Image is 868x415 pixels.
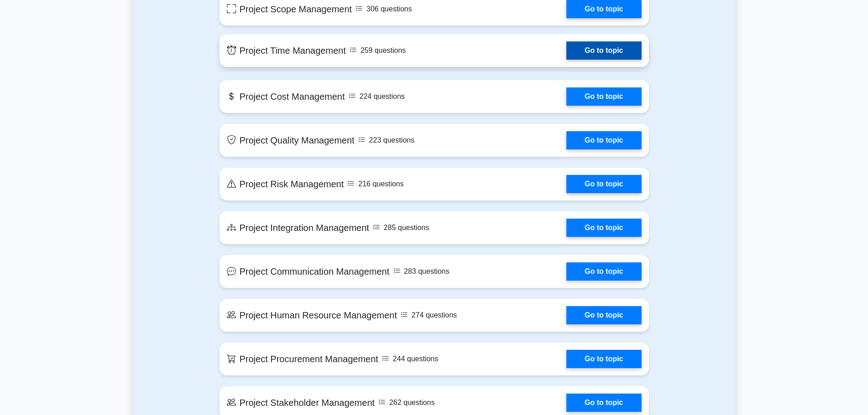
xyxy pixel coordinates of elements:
a: Go to topic [566,87,641,106]
a: Go to topic [566,350,641,368]
a: Go to topic [566,394,641,412]
a: Go to topic [566,262,641,281]
a: Go to topic [566,175,641,193]
a: Go to topic [566,41,641,60]
a: Go to topic [566,306,641,324]
a: Go to topic [566,219,641,237]
a: Go to topic [566,131,641,149]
